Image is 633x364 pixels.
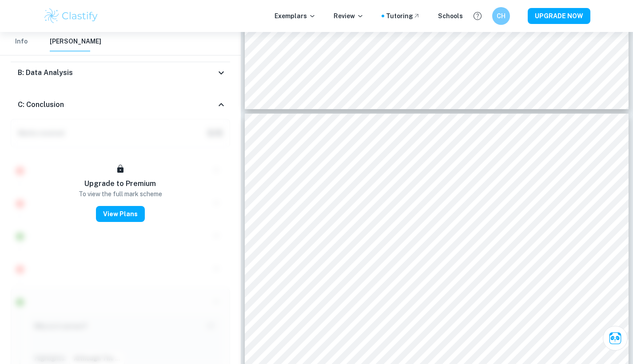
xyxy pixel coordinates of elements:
[50,32,101,51] button: [PERSON_NAME]
[43,7,100,25] img: Clastify logo
[11,32,32,51] button: Info
[528,8,590,24] button: UPGRADE NOW
[11,62,230,83] div: B: Data Analysis
[334,11,364,21] p: Review
[18,67,73,78] h6: B: Data Analysis
[11,91,230,119] div: C: Conclusion
[79,189,162,199] p: To view the full mark scheme
[496,11,506,21] h6: CH
[275,11,316,21] p: Exemplars
[84,178,156,189] h6: Upgrade to Premium
[386,11,420,21] a: Tutoring
[470,8,485,24] button: Help and Feedback
[438,11,463,21] a: Schools
[492,7,510,25] button: CH
[18,99,64,110] h6: C: Conclusion
[603,326,628,351] button: Ask Clai
[96,206,145,222] button: View Plans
